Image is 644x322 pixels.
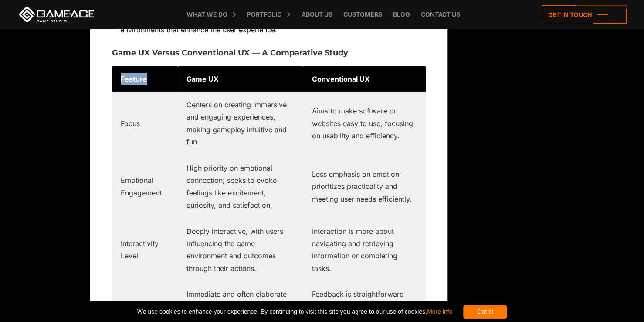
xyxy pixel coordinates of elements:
[178,218,303,281] td: Deeply interactive, with users influencing the game environment and outcomes through their actions.
[542,5,627,24] a: Get in touch
[463,305,507,319] div: Got it!
[427,308,452,315] a: More info
[186,75,219,83] strong: Game UX
[121,75,147,83] strong: Feature
[112,92,178,155] td: Focus
[303,155,425,218] td: Less emphasis on emotion; prioritizes practicality and meeting user needs efficiently.
[303,92,425,155] td: Aims to make software or websites easy to use, focusing on usability and efficiency.
[112,218,178,281] td: Interactivity Level
[178,155,303,218] td: High priority on emotional connection; seeks to evoke feelings like excitement, curiosity, and sa...
[312,75,369,83] strong: Conventional UX
[137,305,452,319] span: We use cookies to enhance your experience. By continuing to visit this site you agree to our use ...
[303,218,425,281] td: Interaction is more about navigating and retrieving information or completing tasks.
[112,155,178,218] td: Emotional Engagement
[112,49,426,58] h3: Game UX Versus Conventional UX — A Comparative Study
[178,92,303,155] td: Centers on creating immersive and engaging experiences, making gameplay intuitive and fun.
